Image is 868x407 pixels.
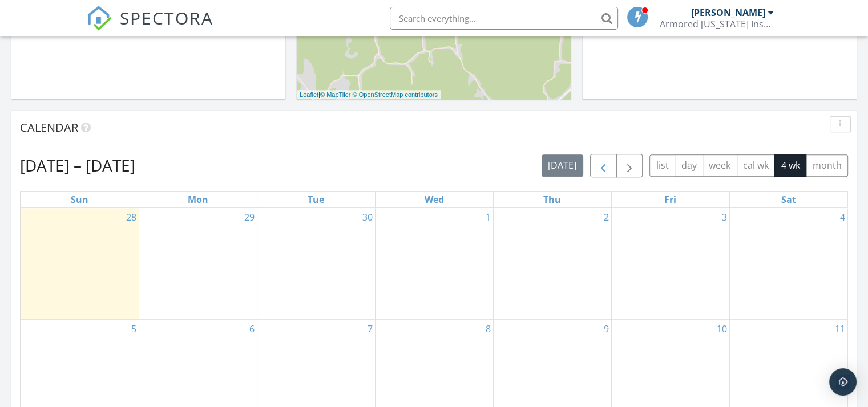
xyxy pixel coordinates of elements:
[590,154,617,177] button: Previous
[774,154,806,177] button: 4 wk
[714,320,729,338] a: Go to October 10, 2025
[833,320,847,338] a: Go to October 11, 2025
[616,154,643,177] button: Next
[365,320,375,338] a: Go to October 7, 2025
[120,6,213,30] span: SPECTORA
[20,154,135,177] h2: [DATE] – [DATE]
[375,208,493,320] td: Go to October 1, 2025
[129,320,139,338] a: Go to October 5, 2025
[541,192,563,207] a: Thursday
[247,320,257,338] a: Go to October 6, 2025
[305,192,326,207] a: Tuesday
[703,154,737,177] button: week
[124,208,139,226] a: Go to September 28, 2025
[21,208,139,320] td: Go to September 28, 2025
[601,320,611,338] a: Go to October 9, 2025
[779,192,798,207] a: Saturday
[20,120,78,135] span: Calendar
[691,7,765,18] div: [PERSON_NAME]
[390,7,618,30] input: Search everything...
[483,320,493,338] a: Go to October 8, 2025
[300,91,318,98] a: Leaflet
[422,192,446,207] a: Wednesday
[675,154,703,177] button: day
[483,208,493,226] a: Go to October 1, 2025
[185,192,211,207] a: Monday
[353,91,438,98] a: © OpenStreetMap contributors
[737,154,776,177] button: cal wk
[87,15,213,39] a: SPECTORA
[257,208,375,320] td: Go to September 30, 2025
[360,208,375,226] a: Go to September 30, 2025
[493,208,611,320] td: Go to October 2, 2025
[611,208,729,320] td: Go to October 3, 2025
[242,208,257,226] a: Go to September 29, 2025
[662,192,679,207] a: Friday
[601,208,611,226] a: Go to October 2, 2025
[649,154,675,177] button: list
[320,91,351,98] a: © MapTiler
[829,368,857,396] div: Open Intercom Messenger
[806,154,848,177] button: month
[297,90,441,100] div: |
[87,6,112,31] img: The Best Home Inspection Software - Spectora
[139,208,257,320] td: Go to September 29, 2025
[68,192,91,207] a: Sunday
[838,208,847,226] a: Go to October 4, 2025
[660,18,774,30] div: Armored Texas Inspections
[729,208,847,320] td: Go to October 4, 2025
[720,208,729,226] a: Go to October 3, 2025
[542,154,583,177] button: [DATE]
